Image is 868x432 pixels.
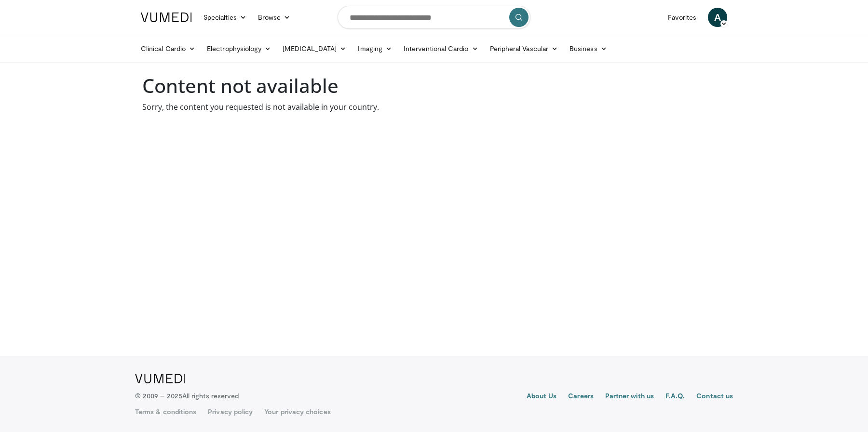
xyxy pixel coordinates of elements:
a: [MEDICAL_DATA] [277,39,352,58]
img: VuMedi Logo [141,13,192,22]
a: A [708,8,727,27]
a: Contact us [696,391,733,403]
p: Sorry, the content you requested is not available in your country. [142,101,726,113]
a: Privacy policy [208,407,253,417]
p: © 2009 – 2025 [135,391,239,401]
a: Specialties [198,8,252,27]
a: About Us [527,391,557,403]
a: Terms & conditions [135,407,196,417]
a: Clinical Cardio [135,39,201,58]
img: VuMedi Logo [135,374,186,383]
span: All rights reserved [182,392,239,400]
a: F.A.Q. [665,391,685,403]
a: Favorites [662,8,702,27]
a: Your privacy choices [264,407,330,417]
input: Search topics, interventions [338,6,530,29]
h1: Content not available [142,74,726,97]
a: Imaging [352,39,398,58]
a: Business [564,39,613,58]
a: Partner with us [605,391,654,403]
a: Careers [568,391,594,403]
a: Peripheral Vascular [484,39,564,58]
a: Browse [252,8,297,27]
a: Interventional Cardio [398,39,484,58]
a: Electrophysiology [201,39,277,58]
